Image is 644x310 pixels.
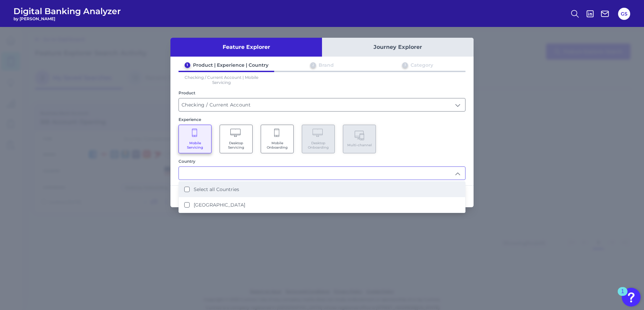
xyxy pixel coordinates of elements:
span: Desktop Servicing [223,141,249,150]
button: Desktop Onboarding [302,125,335,153]
span: by [PERSON_NAME] [13,16,121,21]
div: Experience [179,117,465,122]
label: [GEOGRAPHIC_DATA] [194,202,245,208]
button: Open Resource Center, 1 new notification [622,288,641,307]
span: Mobile Servicing [182,141,208,150]
div: Category [411,62,433,68]
button: Feature Explorer [170,38,322,57]
div: 2 [310,62,316,68]
div: Product [179,90,465,95]
button: Desktop Servicing [220,125,253,153]
span: Mobile Onboarding [264,141,290,150]
p: Checking / Current Account | Mobile Servicing [179,75,265,85]
button: Mobile Onboarding [261,125,294,153]
button: Mobile Servicing [179,125,212,153]
button: GS [618,8,630,20]
div: 3 [402,62,408,68]
label: Select all Countries [194,186,239,192]
button: Journey Explorer [322,38,474,57]
div: Country [179,159,465,164]
div: 1 [621,291,624,300]
span: Digital Banking Analyzer [13,6,121,16]
div: Product | Experience | Country [193,62,268,68]
button: Multi-channel [343,125,376,153]
div: Brand [319,62,334,68]
div: 1 [185,62,190,68]
span: Desktop Onboarding [305,141,331,150]
span: Multi-channel [347,143,372,147]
